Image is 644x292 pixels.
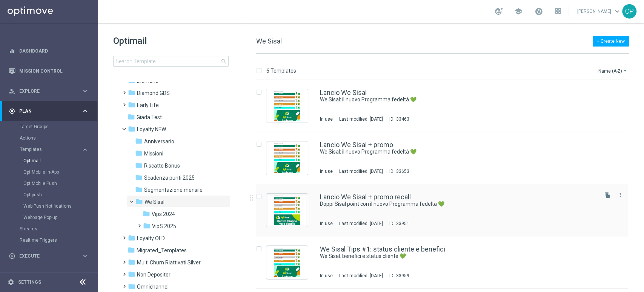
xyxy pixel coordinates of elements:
a: Lancio We Sisal + promo [320,141,393,148]
img: 33463.jpeg [268,91,306,121]
i: arrow_drop_down [622,68,628,74]
span: Riscatto Bonus [144,162,180,169]
div: In use [320,273,333,279]
div: Press SPACE to select this row. [249,184,642,236]
span: Early Life [137,102,159,109]
div: Doppi Sisal point con il nuovo Programma fedeltà 💚 [320,200,596,208]
div: Press SPACE to select this row. [249,236,642,289]
button: more_vert [616,190,624,199]
i: keyboard_arrow_right [81,252,89,259]
div: Explore [9,88,81,95]
span: search [221,58,227,64]
div: Templates [20,144,97,223]
i: folder [128,283,135,290]
i: more_vert [617,192,623,198]
a: We Sisal Tips #1: status cliente e benefici [320,246,445,253]
div: Realtime Triggers [20,235,97,246]
button: person_search Explore keyboard_arrow_right [8,88,89,94]
a: Lancio We Sisal [320,89,367,96]
div: 33653 [396,168,409,174]
span: Vips 2024 [152,211,175,217]
button: Mission Control [8,68,89,74]
div: ID: [386,116,409,122]
button: equalizer Dashboard [8,48,89,54]
button: play_circle_outline Execute keyboard_arrow_right [8,253,89,259]
div: ID: [386,221,409,227]
div: 33959 [396,273,409,279]
a: Settings [18,280,41,284]
a: Doppi Sisal point con il nuovo Programma fedeltà 💚 [320,200,579,208]
div: Streams [20,223,97,235]
div: Actions [20,132,97,144]
i: folder [135,137,143,145]
i: file_copy [604,192,610,198]
button: Templates keyboard_arrow_right [20,146,89,152]
p: 6 Templates [266,67,296,74]
i: folder [128,270,135,278]
div: Dashboard [9,41,89,61]
div: Webpage Pop-up [23,212,97,223]
span: Non Depositor [137,271,171,278]
i: person_search [9,88,15,95]
i: folder [128,246,135,254]
span: VipS 2025 [152,223,176,230]
h1: Optimail [113,35,229,47]
a: Target Groups [20,124,78,130]
i: settings [8,279,14,286]
div: OptiMobile In-App [23,166,97,178]
a: Dashboard [19,41,89,61]
i: folder [143,222,151,230]
div: Press SPACE to select this row. [249,80,642,132]
span: Anniversario [144,138,174,145]
span: Giada Test [137,114,162,121]
div: In use [320,168,333,174]
div: We Sisal: il nuovo Programma fedeltà 💚 [320,148,596,155]
span: Omnichannel [137,283,169,290]
img: 33959.jpeg [268,248,306,277]
div: CP [622,4,636,19]
span: Diamond GDS [137,90,170,96]
i: folder [128,101,135,109]
a: OptiMobile Push [23,180,78,186]
div: ID: [386,168,409,174]
div: In use [320,221,333,227]
div: Web Push Notifications [23,200,97,212]
a: Webpage Pop-up [23,214,78,221]
div: Plan [9,108,81,115]
i: keyboard_arrow_right [81,87,89,95]
button: + Create New [593,36,629,47]
button: file_copy [603,190,612,200]
a: Web Push Notifications [23,203,78,209]
a: Realtime Triggers [20,237,78,243]
div: gps_fixed Plan keyboard_arrow_right [8,108,89,114]
span: Missioni [144,150,163,157]
a: Actions [20,135,78,141]
div: Optipush [23,189,97,200]
i: folder [135,198,143,205]
i: folder [135,162,143,169]
a: OptiMobile In-App [23,169,78,175]
a: [PERSON_NAME]keyboard_arrow_down [576,6,622,17]
i: folder [128,89,135,96]
div: In use [320,116,333,122]
div: Last modified: [DATE] [336,221,386,227]
span: We Sisal [256,37,282,45]
span: Scadenza punti 2025 [144,174,195,181]
input: Search Template [113,56,229,67]
div: We Sisal: benefici e status cliente 💚 [320,253,596,260]
div: Target Groups [20,121,97,132]
div: Last modified: [DATE] [336,116,386,122]
i: play_circle_outline [9,253,15,259]
i: folder [128,113,135,121]
a: Streams [20,226,78,232]
i: folder [135,186,143,193]
span: Explore [19,89,81,93]
div: Execute [9,253,81,259]
span: Plan [19,109,81,113]
a: Mission Control [19,61,89,81]
i: keyboard_arrow_right [81,107,89,115]
div: 33463 [396,116,409,122]
span: Migrated_Templates [137,247,187,254]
